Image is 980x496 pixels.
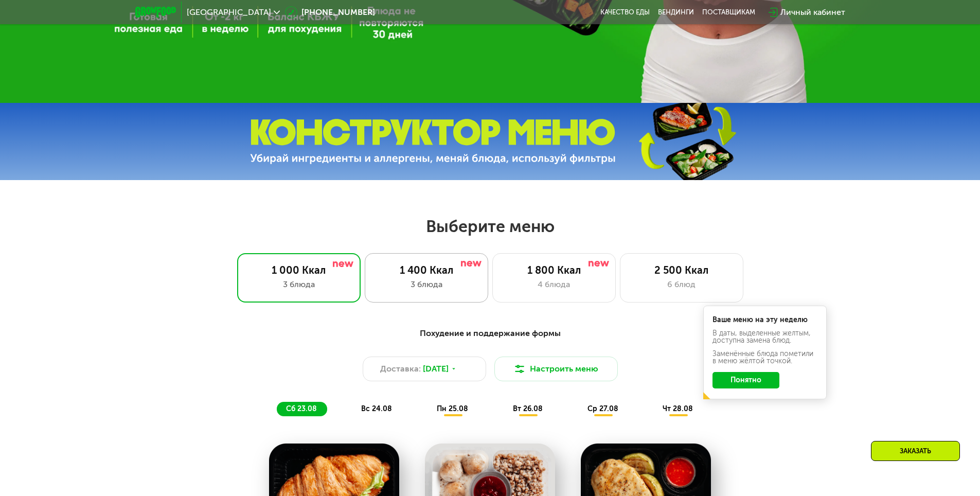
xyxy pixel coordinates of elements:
[513,404,543,413] span: вт 26.08
[663,404,693,413] span: чт 28.08
[503,278,605,291] div: 4 блюда
[702,8,755,16] div: поставщикам
[712,316,817,324] div: Ваше меню на эту неделю
[248,278,350,291] div: 3 блюда
[631,278,733,291] div: 6 блюд
[376,264,477,276] div: 1 400 Ккал
[361,404,392,413] span: вс 24.08
[871,441,960,461] div: Заказать
[286,404,317,413] span: сб 23.08
[380,363,421,375] span: Доставка:
[376,278,477,291] div: 3 блюда
[187,8,271,16] span: [GEOGRAPHIC_DATA]
[423,363,449,375] span: [DATE]
[437,404,468,413] span: пн 25.08
[587,404,618,413] span: ср 27.08
[285,6,375,19] a: [PHONE_NUMBER]
[658,8,694,16] a: Вендинги
[503,264,605,276] div: 1 800 Ккал
[248,264,350,276] div: 1 000 Ккал
[780,6,845,19] div: Личный кабинет
[712,350,817,365] div: Заменённые блюда пометили в меню жёлтой точкой.
[33,216,947,237] h2: Выберите меню
[712,330,817,344] div: В даты, выделенные желтым, доступна замена блюд.
[186,327,795,340] div: Похудение и поддержание формы
[712,372,779,388] button: Понятно
[631,264,733,276] div: 2 500 Ккал
[494,357,618,381] button: Настроить меню
[600,8,650,16] a: Качество еды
